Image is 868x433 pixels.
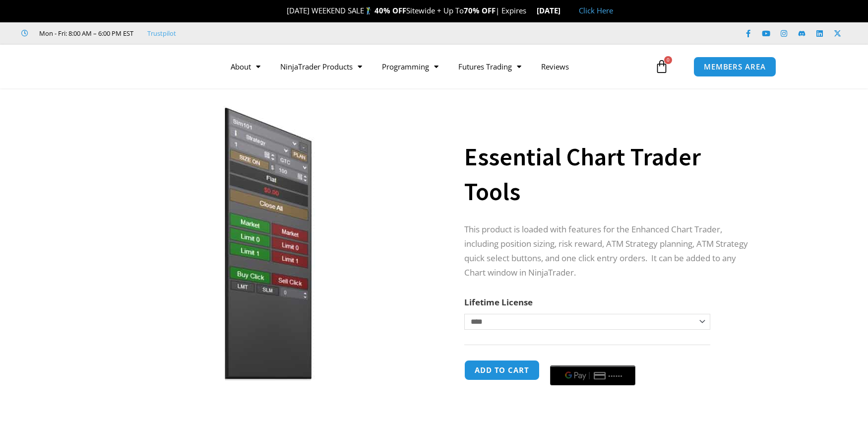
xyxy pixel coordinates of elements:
label: Lifetime License [464,296,533,308]
img: Essential Chart Trader Tools [109,106,428,380]
a: Click Here [579,5,613,15]
a: Clear options [464,335,480,342]
a: Futures Trading [448,55,531,78]
a: About [221,55,270,78]
a: 0 [640,52,683,81]
h1: Essential Chart Trader Tools [464,140,754,209]
a: Programming [372,55,448,78]
span: [DATE] WEEKEND SALE Sitewide + Up To | Expires [276,5,537,15]
button: Add to cart [464,360,540,380]
iframe: Secure payment input frame [548,359,637,360]
span: MEMBERS AREA [704,63,766,71]
nav: Menu [221,55,652,78]
button: Buy with GPay [550,365,635,385]
img: 🎉 [279,7,286,14]
a: MEMBERS AREA [693,57,776,77]
img: ⌛ [527,7,534,14]
a: Trustpilot [147,27,176,39]
img: 🏌️‍♂️ [365,7,372,14]
span: 0 [664,56,672,64]
a: NinjaTrader Products [270,55,372,78]
img: LogoAI | Affordable Indicators – NinjaTrader [79,49,186,84]
span: Mon - Fri: 8:00 AM – 6:00 PM EST [37,27,133,39]
text: •••••• [609,372,623,379]
a: Reviews [531,55,579,78]
strong: 70% OFF [464,5,496,15]
p: This product is loaded with features for the Enhanced Chart Trader, including position sizing, ri... [464,222,754,280]
strong: 40% OFF [374,5,406,15]
img: 🏭 [561,7,568,14]
strong: [DATE] [537,5,569,15]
